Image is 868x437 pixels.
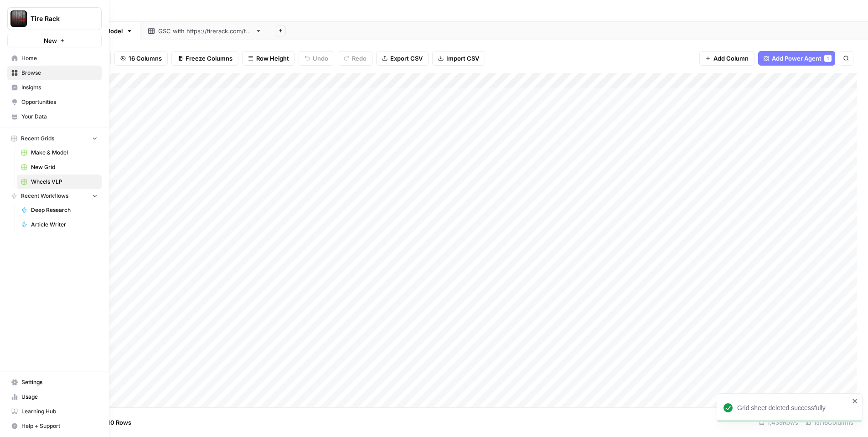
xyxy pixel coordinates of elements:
[824,55,832,62] div: 1
[31,14,86,23] span: Tire Rack
[432,51,485,66] button: Import CSV
[31,221,98,229] span: Article Writer
[21,422,98,430] span: Help + Support
[140,22,269,40] a: GSC with [URL][DOMAIN_NAME]
[21,393,98,401] span: Usage
[852,397,858,405] button: close
[31,163,98,171] span: New Grid
[186,54,232,63] span: Freeze Columns
[17,145,102,160] a: Make & Model
[313,54,328,63] span: Undo
[7,375,102,390] a: Settings
[772,54,821,63] span: Add Power Agent
[21,378,98,386] span: Settings
[7,390,102,404] a: Usage
[7,66,102,80] a: Browse
[21,407,98,416] span: Learning Hub
[21,54,98,62] span: Home
[17,217,102,232] a: Article Writer
[299,51,334,66] button: Undo
[755,415,802,430] div: 1,439 Rows
[158,26,252,36] div: GSC with [URL][DOMAIN_NAME]
[7,80,102,95] a: Insights
[21,192,68,200] span: Recent Workflows
[352,54,367,63] span: Redo
[44,36,57,45] span: New
[17,203,102,217] a: Deep Research
[31,178,98,186] span: Wheels VLP
[802,415,857,430] div: 15/16 Columns
[21,113,98,121] span: Your Data
[31,149,98,157] span: Make & Model
[7,132,102,145] button: Recent Grids
[21,134,54,143] span: Recent Grids
[7,189,102,203] button: Recent Workflows
[446,54,479,63] span: Import CSV
[7,95,102,109] a: Opportunities
[95,418,131,427] span: Add 10 Rows
[713,54,749,63] span: Add Column
[10,10,27,27] img: Tire Rack Logo
[699,51,754,66] button: Add Column
[21,69,98,77] span: Browse
[171,51,238,66] button: Freeze Columns
[390,54,423,63] span: Export CSV
[21,83,98,92] span: Insights
[7,34,102,47] button: New
[21,98,98,106] span: Opportunities
[376,51,429,66] button: Export CSV
[256,54,289,63] span: Row Height
[7,51,102,66] a: Home
[827,55,829,62] span: 1
[114,51,168,66] button: 16 Columns
[737,403,849,412] div: Grid sheet deleted successfully
[129,54,162,63] span: 16 Columns
[7,7,102,30] button: Workspace: Tire Rack
[31,206,98,214] span: Deep Research
[7,404,102,419] a: Learning Hub
[242,51,295,66] button: Row Height
[17,160,102,175] a: New Grid
[7,419,102,433] button: Help + Support
[17,175,102,189] a: Wheels VLP
[338,51,372,66] button: Redo
[7,109,102,124] a: Your Data
[758,51,835,66] button: Add Power Agent1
